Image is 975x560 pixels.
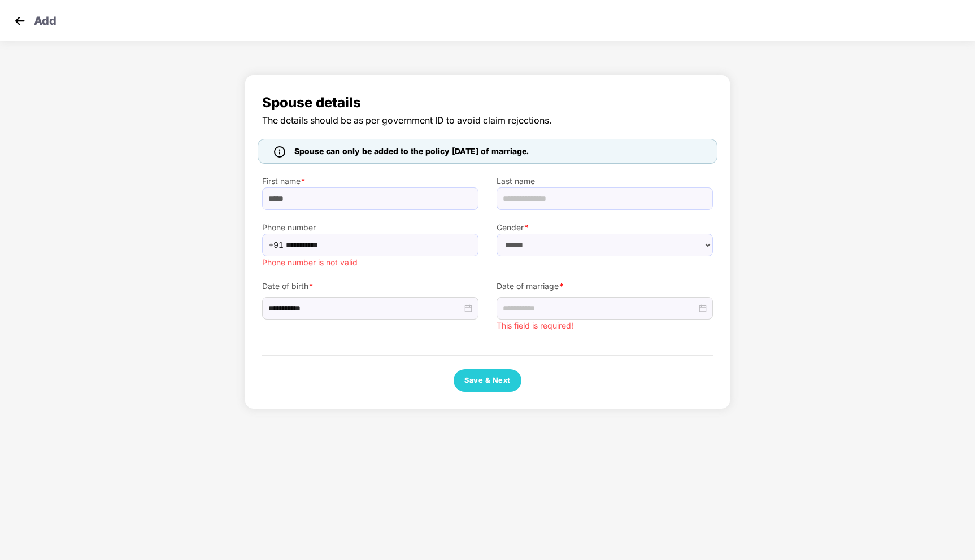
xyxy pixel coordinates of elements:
[497,280,713,292] label: Date of marriage
[497,321,573,330] span: This field is required!
[262,221,478,234] label: Phone number
[497,221,713,234] label: Gender
[262,113,713,128] span: The details should be as per government ID to avoid claim rejections.
[268,237,284,253] span: +91
[262,257,358,267] span: Phone number is not valid
[11,12,28,29] img: svg+xml;base64,PHN2ZyB4bWxucz0iaHR0cDovL3d3dy53My5vcmcvMjAwMC9zdmciIHdpZHRoPSIzMCIgaGVpZ2h0PSIzMC...
[262,92,713,113] span: Spouse details
[262,280,478,292] label: Date of birth
[497,175,713,187] label: Last name
[454,369,521,392] button: Save & Next
[262,175,478,187] label: First name
[274,146,285,158] img: icon
[294,145,529,158] span: Spouse can only be added to the policy [DATE] of marriage.
[34,12,56,26] p: Add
